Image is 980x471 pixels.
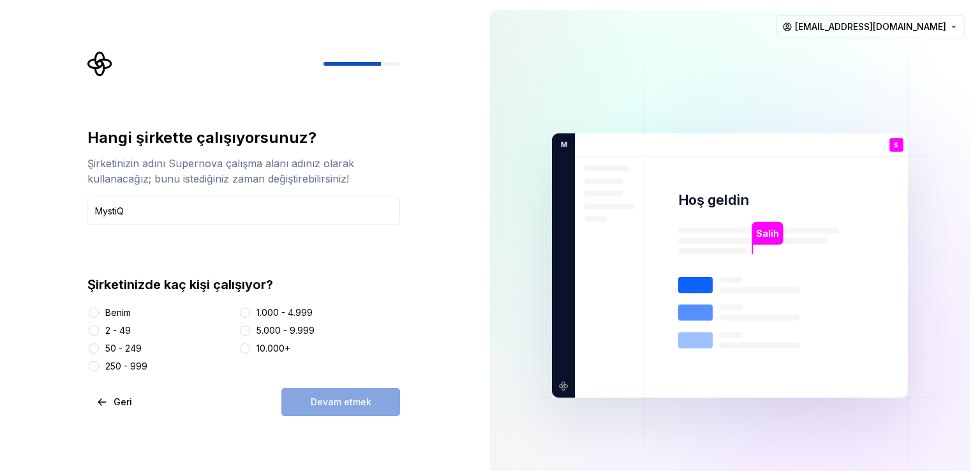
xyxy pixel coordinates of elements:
font: 250 - 999 [105,361,147,371]
button: [EMAIL_ADDRESS][DOMAIN_NAME] [776,15,965,38]
font: Salih [756,228,778,239]
button: Geri [87,388,143,416]
font: 5.000 - 9.999 [256,325,315,336]
font: Geri [114,396,132,407]
font: 10.000+ [256,343,290,354]
font: Hoş geldin [678,191,750,208]
font: 2 - 49 [105,325,131,336]
font: Şirketinizin adını Supernova çalışma alanı adınız olarak kullanacağız; bunu istediğiniz zaman değ... [87,157,354,185]
font: S [894,140,898,149]
font: [EMAIL_ADDRESS][DOMAIN_NAME] [795,21,946,32]
font: 1.000 - 4.999 [256,307,313,318]
svg: Süpernova Logosu [87,51,113,77]
font: Şirketinizde kaç kişi çalışıyor? [87,277,273,292]
font: 50 - 249 [105,343,142,354]
font: M [561,140,567,149]
font: Benim [105,307,131,318]
font: Hangi şirkette çalışıyorsunuz? [87,128,316,147]
input: Firma Adı [87,197,400,225]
